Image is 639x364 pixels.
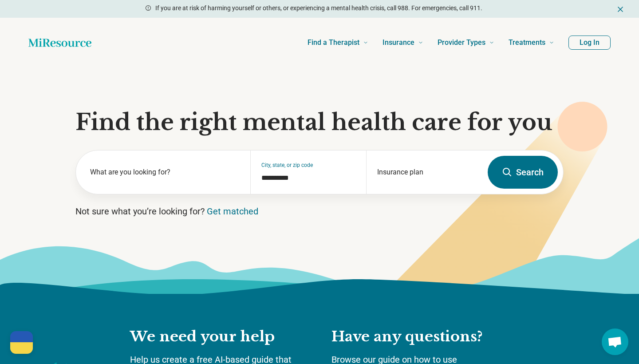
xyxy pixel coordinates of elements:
p: Not sure what you’re looking for? [75,205,564,218]
label: What are you looking for? [90,167,240,178]
span: Treatments [509,36,545,49]
button: Log In [568,36,611,50]
a: Get matched [207,206,258,217]
h1: Find the right mental health care for you [75,109,564,136]
span: Insurance [383,36,414,49]
span: Provider Types [438,36,485,49]
h2: Have any questions? [331,328,509,346]
p: If you are at risk of harming yourself or others, or experiencing a mental health crisis, call 98... [155,4,482,13]
span: Find a Therapist [308,36,359,49]
button: Search [488,156,558,189]
a: Insurance [383,25,423,60]
a: Find a Therapist [308,25,368,60]
h2: We need your help [130,328,314,346]
a: Provider Types [438,25,494,60]
a: Treatments [509,25,554,60]
a: Home page [28,34,91,51]
div: Open chat [602,328,628,355]
button: Dismiss [616,4,625,14]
